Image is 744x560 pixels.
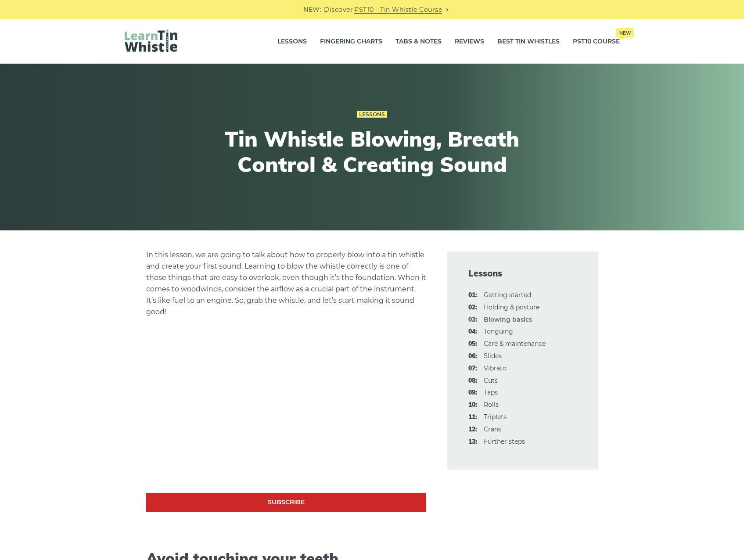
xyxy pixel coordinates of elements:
[484,388,498,396] a: 09:Taps
[468,302,477,313] span: 02:
[484,401,499,409] a: 10:Rolls
[468,437,477,447] span: 13:
[484,327,513,335] a: 04:Tonguing
[484,316,532,323] strong: Blowing basics
[320,31,382,53] a: Fingering Charts
[468,424,477,435] span: 12:
[125,29,177,52] img: LearnTinWhistle.com
[484,291,531,299] a: 01:Getting started
[468,327,477,337] span: 04:
[468,267,577,280] span: Lessons
[468,376,477,386] span: 08:
[484,438,525,445] a: 13:Further steps
[484,303,539,311] a: 02:Holding & posture
[484,377,498,384] a: 08:Cuts
[468,400,477,410] span: 10:
[497,31,560,53] a: Best Tin Whistles
[211,126,534,177] h1: Tin Whistle Blowing, Breath Control & Creating Sound
[616,28,634,38] span: New
[277,31,307,53] a: Lessons
[468,351,477,362] span: 06:
[468,388,477,398] span: 09:
[468,315,477,325] span: 03:
[146,336,426,493] iframe: Tin Whistle Tutorial for Beginners - Blowing Basics & D Scale Exercise
[146,493,426,512] a: Subscribe
[484,413,507,421] a: 11:Triplets
[468,412,477,423] span: 11:
[357,111,387,118] a: Lessons
[484,364,507,372] a: 07:Vibrato
[468,290,477,301] span: 01:
[573,31,620,53] a: PST10 CourseNew
[395,31,442,53] a: Tabs & Notes
[468,363,477,374] span: 07:
[484,352,502,360] a: 06:Slides
[484,340,546,348] a: 05:Care & maintenance
[455,31,484,53] a: Reviews
[468,339,477,349] span: 05:
[484,425,501,433] a: 12:Crans
[146,249,426,318] p: In this lesson, we are going to talk about how to properly blow into a tin whistle and create you...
